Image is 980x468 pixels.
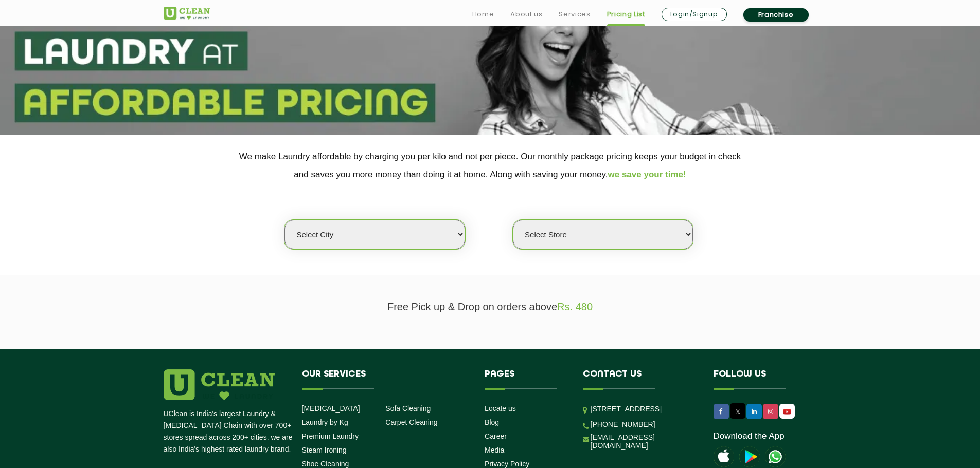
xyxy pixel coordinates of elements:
p: [STREET_ADDRESS] [591,403,698,415]
span: Rs. 480 [557,301,593,312]
a: Carpet Cleaning [385,418,437,426]
a: [EMAIL_ADDRESS][DOMAIN_NAME] [591,433,698,450]
a: Premium Laundry [302,432,359,440]
a: Login/Signup [662,8,727,21]
img: UClean Laundry and Dry Cleaning [765,446,786,467]
img: playstoreicon.png [739,446,760,467]
img: UClean Laundry and Dry Cleaning [164,7,210,20]
a: Locate us [485,404,516,413]
h4: Pages [485,369,567,389]
img: UClean Laundry and Dry Cleaning [780,406,794,417]
p: We make Laundry affordable by charging you per kilo and not per piece. Our monthly package pricin... [164,147,817,183]
a: Blog [485,418,499,426]
a: Download the App [714,431,785,441]
a: [PHONE_NUMBER] [591,420,655,428]
img: apple-icon.png [714,446,734,467]
h4: Our Services [302,369,470,389]
a: Sofa Cleaning [385,404,431,413]
a: Home [472,8,494,21]
a: About us [510,8,542,21]
a: Media [485,446,504,454]
span: we save your time! [608,170,686,179]
a: Privacy Policy [485,460,529,468]
h4: Contact us [583,369,698,389]
a: Laundry by Kg [302,418,348,426]
h4: Follow us [714,369,804,389]
a: Franchise [743,8,809,22]
a: Steam Ironing [302,446,347,454]
a: Career [485,432,507,440]
a: Shoe Cleaning [302,460,349,468]
a: Pricing List [607,8,645,21]
img: logo.png [164,369,275,400]
p: UClean is India's largest Laundry & [MEDICAL_DATA] Chain with over 700+ stores spread across 200+... [164,408,294,455]
a: [MEDICAL_DATA] [302,404,360,413]
p: Free Pick up & Drop on orders above [164,301,817,313]
a: Services [559,8,590,21]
